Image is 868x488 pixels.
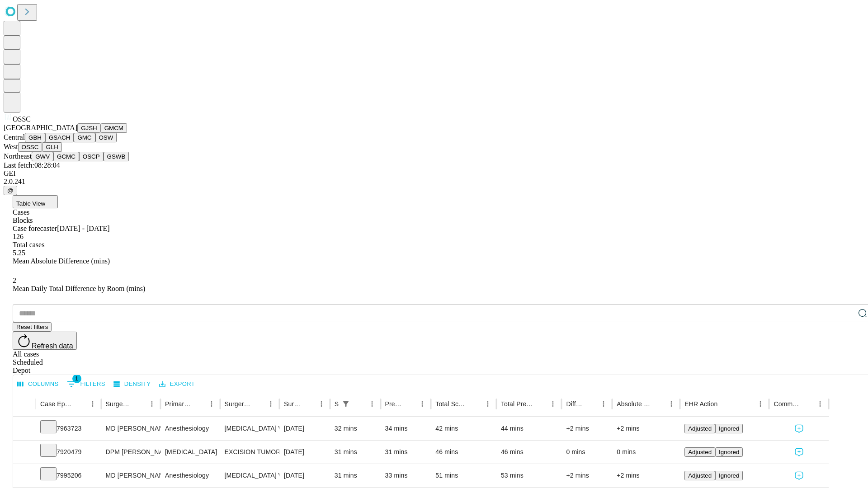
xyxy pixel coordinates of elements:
button: @ [4,186,17,195]
button: Menu [86,398,99,410]
button: Menu [665,398,678,410]
span: Northeast [4,152,32,160]
span: Table View [16,200,45,207]
button: Density [111,377,153,391]
button: Menu [481,398,494,410]
span: Reset filters [16,324,48,330]
span: OSSC [13,115,31,123]
button: Expand [18,468,31,484]
div: 42 mins [435,417,492,440]
button: Export [157,377,197,391]
div: 7963723 [40,417,97,440]
span: @ [7,187,14,194]
button: GWV [32,152,53,161]
button: Sort [74,398,86,410]
span: Adjusted [688,449,712,455]
div: Anesthesiology [165,464,215,487]
div: Predicted In Room Duration [385,400,403,408]
button: Sort [403,398,416,410]
span: Ignored [719,425,739,432]
button: GMCM [101,123,127,133]
div: EXCISION TUMOR FOOT SUBCUTANEOUS [225,441,275,464]
div: 44 mins [501,417,557,440]
button: Menu [366,398,378,410]
div: 46 mins [501,441,557,464]
button: Ignored [715,424,743,433]
div: DPM [PERSON_NAME] [PERSON_NAME] Dpm [106,441,156,464]
button: GJSH [77,123,101,133]
button: Sort [252,398,264,410]
div: Absolute Difference [617,400,651,408]
div: MD [PERSON_NAME] [106,464,156,487]
div: Surgery Name [225,400,251,408]
div: 7920479 [40,441,97,464]
button: GCMC [53,152,79,161]
div: 0 mins [566,441,608,464]
span: Mean Daily Total Difference by Room (mins) [13,285,145,292]
button: Menu [547,398,559,410]
div: 2.0.241 [4,178,864,186]
button: GSACH [45,133,74,142]
button: Menu [315,398,328,410]
span: Case forecaster [13,225,57,232]
div: [MEDICAL_DATA] [165,441,215,464]
button: OSW [95,133,117,142]
span: Last fetch: 08:28:04 [4,161,60,169]
button: GBH [25,133,45,142]
div: 46 mins [435,441,492,464]
span: [DATE] - [DATE] [57,225,109,232]
button: Sort [585,398,597,410]
div: MD [PERSON_NAME] [106,417,156,440]
div: +2 mins [617,417,675,440]
div: [MEDICAL_DATA] WITH [MEDICAL_DATA] AND/OR [MEDICAL_DATA] WITH OR WITHOUT D\T\C [225,417,275,440]
div: [DATE] [284,417,325,440]
div: +2 mins [566,464,608,487]
div: Scheduled In Room Duration [335,400,339,408]
div: 31 mins [385,441,427,464]
button: Reset filters [13,322,52,332]
button: Refresh data [13,332,77,350]
div: Surgeon Name [106,400,132,408]
button: Table View [13,195,58,208]
div: 31 mins [335,441,376,464]
span: 1 [72,374,81,383]
div: [MEDICAL_DATA] WITH [MEDICAL_DATA] AND/OR [MEDICAL_DATA] WITH OR WITHOUT D\T\C [225,464,275,487]
div: 0 mins [617,441,675,464]
button: Select columns [15,377,61,391]
button: Sort [302,398,315,410]
button: Expand [18,445,31,460]
span: Adjusted [688,472,712,479]
span: Adjusted [688,425,712,432]
div: Primary Service [165,400,191,408]
div: Surgery Date [284,400,302,408]
div: [DATE] [284,441,325,464]
button: Menu [264,398,277,410]
span: 5.25 [13,249,25,257]
div: Total Scheduled Duration [435,400,468,408]
button: Sort [133,398,146,410]
button: Show filters [340,398,352,410]
button: Sort [469,398,481,410]
button: Sort [652,398,665,410]
div: EHR Action [684,400,717,408]
button: Menu [205,398,218,410]
span: Ignored [719,449,739,455]
span: 2 [13,277,16,284]
button: Show filters [65,377,108,391]
span: Ignored [719,472,739,479]
button: Ignored [715,471,743,480]
button: GMC [74,133,95,142]
button: OSSC [18,142,42,152]
div: Comments [774,400,800,408]
span: Refresh data [32,342,73,350]
div: +2 mins [566,417,608,440]
button: OSCP [79,152,104,161]
div: 7995206 [40,464,97,487]
span: West [4,143,18,150]
button: Sort [801,398,814,410]
div: 53 mins [501,464,557,487]
span: Total cases [13,241,44,249]
div: Difference [566,400,584,408]
div: Case Epic Id [40,400,73,408]
button: Menu [754,398,767,410]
